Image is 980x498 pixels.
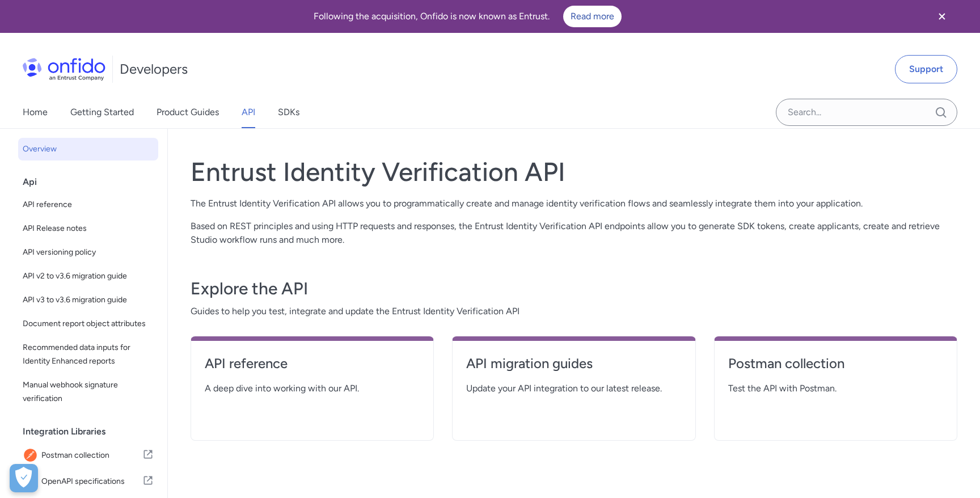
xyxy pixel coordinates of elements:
[921,2,963,31] button: Close banner
[23,222,154,235] span: API Release notes
[18,265,158,288] a: API v2 to v3.6 migration guide
[18,374,158,410] a: Manual webhook signature verification
[191,305,957,318] span: Guides to help you test, integrate and update the Entrust Identity Verification API
[466,354,681,382] a: API migration guides
[935,10,949,23] svg: Close banner
[242,96,255,128] a: API
[18,313,158,335] a: Document report object attributes
[18,443,158,468] a: IconPostman collectionPostman collection
[23,96,48,128] a: Home
[23,246,154,259] span: API versioning policy
[23,142,154,156] span: Overview
[23,198,154,212] span: API reference
[23,420,163,443] div: Integration Libraries
[18,289,158,311] a: API v3 to v3.6 migration guide
[728,354,943,382] a: Postman collection
[23,171,163,193] div: Api
[23,378,154,406] span: Manual webhook signature verification
[10,464,38,492] button: Open Preferences
[23,293,154,307] span: API v3 to v3.6 migration guide
[191,277,957,300] h3: Explore the API
[23,58,105,81] img: Onfido Logo
[205,354,420,382] a: API reference
[120,60,188,78] h1: Developers
[18,217,158,240] a: API Release notes
[18,469,158,494] a: IconOpenAPI specificationsOpenAPI specifications
[23,317,154,331] span: Document report object attributes
[728,354,943,373] h4: Postman collection
[18,193,158,216] a: API reference
[191,197,957,210] p: The Entrust Identity Verification API allows you to programmatically create and manage identity v...
[895,55,957,83] a: Support
[70,96,134,128] a: Getting Started
[278,96,299,128] a: SDKs
[205,382,420,395] span: A deep dive into working with our API.
[466,354,681,373] h4: API migration guides
[41,448,142,463] span: Postman collection
[205,354,420,373] h4: API reference
[728,382,943,395] span: Test the API with Postman.
[18,336,158,373] a: Recommended data inputs for Identity Enhanced reports
[776,99,957,126] input: Onfido search input field
[23,341,154,368] span: Recommended data inputs for Identity Enhanced reports
[563,6,622,27] a: Read more
[10,464,38,492] div: Cookie Preferences
[23,448,41,463] img: IconPostman collection
[23,269,154,283] span: API v2 to v3.6 migration guide
[191,220,957,247] p: Based on REST principles and using HTTP requests and responses, the Entrust Identity Verification...
[41,474,142,489] span: OpenAPI specifications
[157,96,219,128] a: Product Guides
[191,156,957,188] h1: Entrust Identity Verification API
[14,6,921,27] div: Following the acquisition, Onfido is now known as Entrust.
[18,241,158,264] a: API versioning policy
[18,138,158,161] a: Overview
[466,382,681,395] span: Update your API integration to our latest release.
